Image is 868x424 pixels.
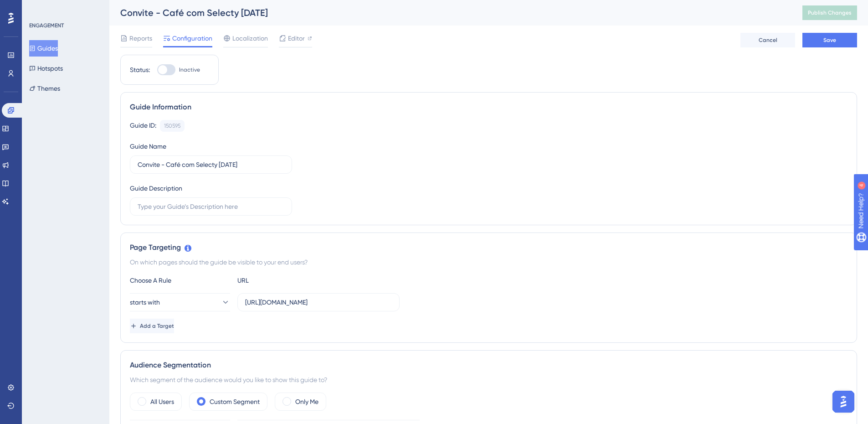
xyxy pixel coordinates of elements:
span: Localization [232,33,268,44]
label: All Users [150,396,174,407]
button: Themes [29,80,60,97]
span: Cancel [759,36,777,44]
div: Guide Description [130,183,182,194]
div: Status: [130,64,150,75]
div: On which pages should the guide be visible to your end users? [130,257,847,268]
div: Convite - Café com Selecty [DATE] [120,6,780,19]
iframe: UserGuiding AI Assistant Launcher [830,388,857,415]
div: Page Targeting [130,242,847,253]
input: Type your Guide’s Name here [138,160,284,170]
div: Audience Segmentation [130,360,847,371]
div: Guide ID: [130,120,156,132]
div: Which segment of the audience would you like to show this guide to? [130,374,847,385]
span: Publish Changes [808,9,852,16]
input: yourwebsite.com/path [245,297,392,307]
button: starts with [130,293,230,311]
span: starts with [130,297,160,308]
div: Guide Information [130,102,847,113]
span: Need Help? [21,2,57,13]
button: Publish Changes [802,5,857,20]
div: Choose A Rule [130,275,230,286]
span: Inactive [179,66,200,73]
div: ENGAGEMENT [29,22,64,29]
label: Only Me [295,396,318,407]
button: Hotspots [29,60,63,77]
span: Configuration [172,33,212,44]
div: URL [237,275,338,286]
div: 150595 [164,122,180,129]
span: Add a Target [140,322,174,330]
div: Guide Name [130,141,166,152]
button: Guides [29,40,58,57]
input: Type your Guide’s Description here [138,202,284,212]
span: Save [823,36,836,44]
label: Custom Segment [210,396,260,407]
div: 4 [63,5,66,12]
button: Add a Target [130,319,174,333]
span: Reports [129,33,152,44]
button: Cancel [740,33,795,47]
span: Editor [288,33,305,44]
button: Save [802,33,857,47]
